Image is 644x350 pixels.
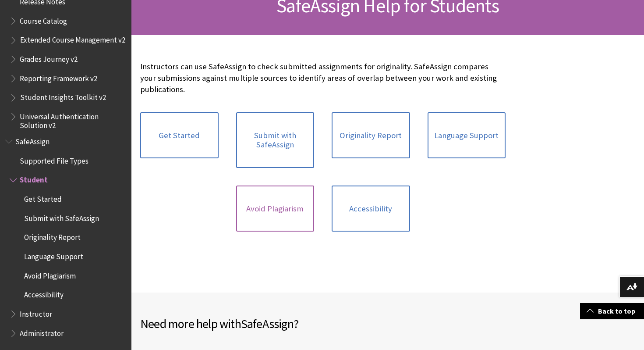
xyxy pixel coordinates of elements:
[24,268,76,280] span: Avoid Plagiarism
[20,71,97,83] span: Reporting Framework v2
[20,33,125,45] span: Extended Course Management v2
[332,112,410,159] a: Originality Report
[140,61,506,96] p: Instructors can use SafeAssign to check submitted assignments for originality. SafeAssign compare...
[140,112,219,159] a: Get Started
[24,249,83,261] span: Language Support
[20,52,78,64] span: Grades Journey v2
[15,134,50,146] span: SafeAssign
[236,112,315,168] a: Submit with SafeAssign
[241,316,294,332] span: SafeAssign
[20,173,48,185] span: Student
[20,154,88,165] span: Supported File Types
[24,230,81,242] span: Originality Report
[580,303,644,319] a: Back to top
[20,90,106,102] span: Student Insights Toolkit v2
[20,326,64,338] span: Administrator
[20,307,52,318] span: Instructor
[24,288,64,300] span: Accessibility
[5,134,126,340] nav: Book outline for Blackboard SafeAssign
[20,14,67,25] span: Course Catalog
[24,211,99,223] span: Submit with SafeAssign
[20,109,125,130] span: Universal Authentication Solution v2
[236,186,315,232] a: Avoid Plagiarism
[332,186,410,232] a: Accessibility
[140,314,388,333] h2: Need more help with ?
[428,112,506,159] a: Language Support
[24,192,62,204] span: Get Started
